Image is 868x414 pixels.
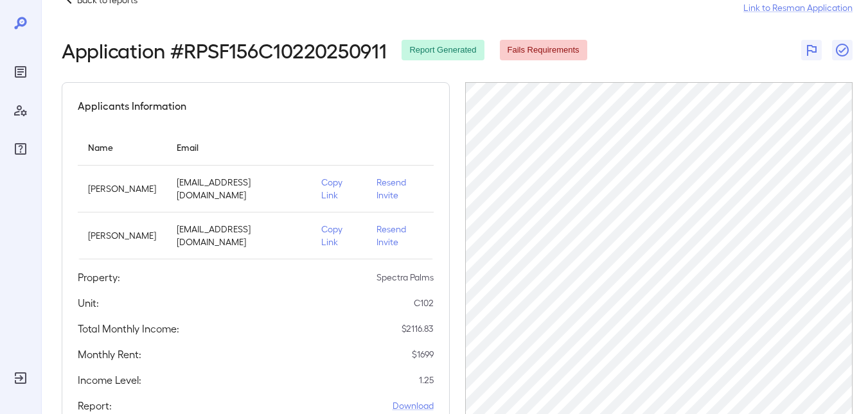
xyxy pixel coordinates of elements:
[321,176,356,202] p: Copy Link
[412,348,434,361] p: $ 1699
[88,229,156,242] p: [PERSON_NAME]
[500,44,587,56] span: Fails Requirements
[376,271,434,284] p: Spectra Palms
[376,223,423,248] p: Resend Invite
[177,176,301,202] p: [EMAIL_ADDRESS][DOMAIN_NAME]
[166,129,311,166] th: Email
[78,129,434,259] table: simple table
[78,129,166,166] th: Name
[177,223,301,248] p: [EMAIL_ADDRESS][DOMAIN_NAME]
[78,321,179,336] h5: Total Monthly Income:
[10,368,31,388] div: Log Out
[376,176,423,202] p: Resend Invite
[402,322,434,335] p: $ 2116.83
[321,223,356,248] p: Copy Link
[743,1,853,14] a: Link to Resman Application
[414,297,434,309] p: C102
[419,374,434,386] p: 1.25
[10,62,31,82] div: Reports
[88,182,156,195] p: [PERSON_NAME]
[78,398,112,413] h5: Report:
[801,40,822,60] button: Flag Report
[78,270,120,285] h5: Property:
[10,100,31,121] div: Manage Users
[393,399,434,412] a: Download
[62,39,386,62] h2: Application # RPSF156C10220250911
[832,40,853,60] button: Close Report
[402,44,484,56] span: Report Generated
[78,295,99,311] h5: Unit:
[78,98,186,114] h5: Applicants Information
[78,372,141,388] h5: Income Level:
[78,347,141,362] h5: Monthly Rent:
[10,139,31,159] div: FAQ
